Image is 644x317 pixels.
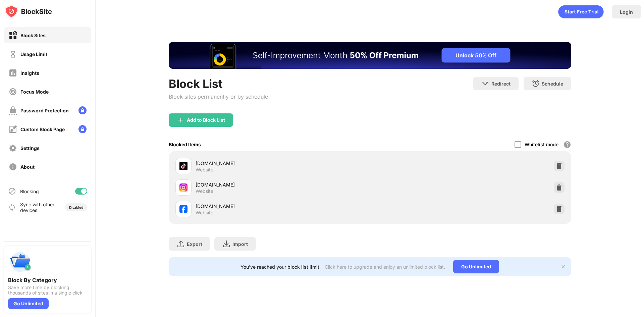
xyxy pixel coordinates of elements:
[169,77,268,91] div: Block List
[325,264,445,270] div: Click here to upgrade and enjoy an unlimited block list.
[169,42,571,69] iframe: Banner
[196,203,370,210] div: [DOMAIN_NAME]
[196,188,213,194] div: Website
[9,163,17,171] img: about-off.svg
[8,277,87,283] div: Block By Category
[8,285,87,296] div: Save more time by blocking thousands of sites in a single click
[9,31,17,40] img: block-on.svg
[5,5,52,18] img: logo-blocksite.svg
[196,167,213,173] div: Website
[78,125,87,133] img: lock-menu.svg
[9,106,17,115] img: password-protection-off.svg
[169,142,201,147] div: Blocked Items
[560,264,566,269] img: x-button.svg
[9,144,17,152] img: settings-off.svg
[20,70,39,76] div: Insights
[20,202,55,213] div: Sync with other devices
[20,51,47,57] div: Usage Limit
[196,181,370,188] div: [DOMAIN_NAME]
[240,264,321,270] div: You’ve reached your block list limit.
[20,126,65,132] div: Custom Block Page
[179,205,187,213] img: favicons
[8,203,16,211] img: sync-icon.svg
[620,9,633,15] div: Login
[179,183,187,192] img: favicons
[453,260,499,273] div: Go Unlimited
[169,93,268,100] div: Block sites permanently or by schedule
[20,164,35,170] div: About
[232,241,248,247] div: Import
[20,108,69,113] div: Password Protection
[9,50,17,58] img: time-usage-off.svg
[525,142,558,147] div: Whitelist mode
[542,81,563,87] div: Schedule
[20,145,40,151] div: Settings
[9,88,17,96] img: focus-off.svg
[187,241,202,247] div: Export
[196,210,213,216] div: Website
[9,125,17,134] img: customize-block-page-off.svg
[20,33,46,38] div: Block Sites
[179,162,187,170] img: favicons
[196,160,370,167] div: [DOMAIN_NAME]
[20,89,49,95] div: Focus Mode
[8,250,32,274] img: push-categories.svg
[187,117,225,123] div: Add to Block List
[558,5,604,18] div: animation
[8,187,16,195] img: blocking-icon.svg
[78,106,87,114] img: lock-menu.svg
[9,69,17,77] img: insights-off.svg
[20,189,39,194] div: Blocking
[8,298,49,309] div: Go Unlimited
[491,81,511,87] div: Redirect
[69,205,83,209] div: Disabled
